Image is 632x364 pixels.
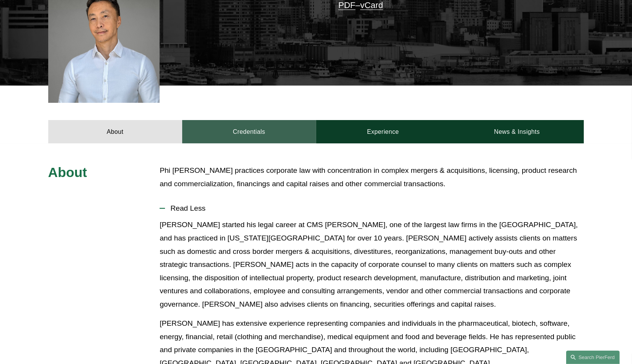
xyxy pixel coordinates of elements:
[182,120,316,143] a: Credentials
[160,164,584,190] p: Phi [PERSON_NAME] practices corporate law with concentration in complex mergers & acquisitions, l...
[48,120,182,143] a: About
[360,0,383,10] a: vCard
[338,0,356,10] a: PDF
[316,120,450,143] a: Experience
[450,120,584,143] a: News & Insights
[160,198,584,218] button: Read Less
[48,165,87,180] span: About
[165,204,584,213] span: Read Less
[160,218,584,311] p: [PERSON_NAME] started his legal career at CMS [PERSON_NAME], one of the largest law firms in the ...
[566,351,620,364] a: Search this site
